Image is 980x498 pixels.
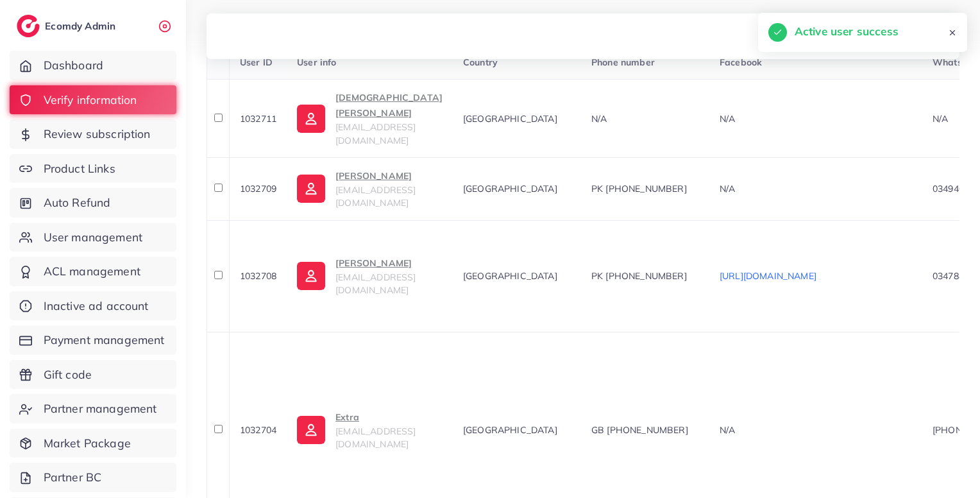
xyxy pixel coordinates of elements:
a: Gift code [10,360,176,390]
img: logo [17,15,40,37]
span: GB [PHONE_NUMBER] [591,424,688,436]
span: Payment management [44,332,165,348]
p: [DEMOGRAPHIC_DATA][PERSON_NAME] [335,90,443,121]
a: Inactive ad account [10,291,176,321]
a: [PERSON_NAME][EMAIL_ADDRESS][DOMAIN_NAME] [297,168,443,210]
span: N/A [720,424,735,436]
span: N/A [720,113,735,125]
h2: Ecomdy Admin [45,20,119,32]
p: Extra [335,409,443,425]
span: Gift code [44,366,92,383]
span: ACL management [44,263,140,280]
a: ACL management [10,257,176,286]
a: Dashboard [10,51,176,80]
a: Product Links [10,154,176,184]
span: Partner management [44,400,157,417]
a: Auto Refund [10,188,176,218]
a: Extra[EMAIL_ADDRESS][DOMAIN_NAME] [297,409,443,451]
span: 1032708 [240,270,276,282]
span: 1032709 [240,183,276,194]
span: Review subscription [44,126,151,142]
img: ic-user-info.36bf1079.svg [297,262,325,290]
span: Inactive ad account [44,298,149,314]
span: 1032704 [240,424,276,436]
span: [GEOGRAPHIC_DATA] [463,113,557,125]
img: ic-user-info.36bf1079.svg [297,175,325,203]
span: PK [PHONE_NUMBER] [591,270,687,282]
a: Verify information [10,85,176,115]
span: N/A [720,183,735,194]
span: PK [PHONE_NUMBER] [591,183,687,194]
span: N/A [933,113,948,125]
p: [PERSON_NAME] [335,168,443,184]
span: [EMAIL_ADDRESS][DOMAIN_NAME] [335,184,416,209]
span: User management [44,229,142,246]
span: [EMAIL_ADDRESS][DOMAIN_NAME] [335,271,416,296]
a: Market Package [10,429,176,458]
a: Partner management [10,394,176,424]
span: [EMAIL_ADDRESS][DOMAIN_NAME] [335,121,416,146]
a: [URL][DOMAIN_NAME] [720,270,816,282]
span: Verify information [44,92,137,108]
span: [GEOGRAPHIC_DATA] [463,183,557,194]
span: [GEOGRAPHIC_DATA] [463,270,557,282]
img: ic-user-info.36bf1079.svg [297,105,325,133]
p: [PERSON_NAME] [335,255,443,271]
a: logoEcomdy Admin [17,15,119,37]
span: [GEOGRAPHIC_DATA] [463,424,557,436]
span: Auto Refund [44,194,111,211]
h5: Active user success [795,23,899,40]
span: N/A [591,113,607,125]
a: User management [10,223,176,252]
a: Partner BC [10,463,176,492]
img: ic-user-info.36bf1079.svg [297,416,325,444]
a: [DEMOGRAPHIC_DATA][PERSON_NAME][EMAIL_ADDRESS][DOMAIN_NAME] [297,90,443,147]
span: Dashboard [44,57,103,74]
a: Review subscription [10,119,176,149]
span: Partner BC [44,469,102,486]
span: Market Package [44,435,131,452]
span: 1032711 [240,113,276,125]
a: [PERSON_NAME][EMAIL_ADDRESS][DOMAIN_NAME] [297,255,443,297]
span: Product Links [44,160,115,177]
a: Payment management [10,325,176,355]
span: [EMAIL_ADDRESS][DOMAIN_NAME] [335,425,416,450]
